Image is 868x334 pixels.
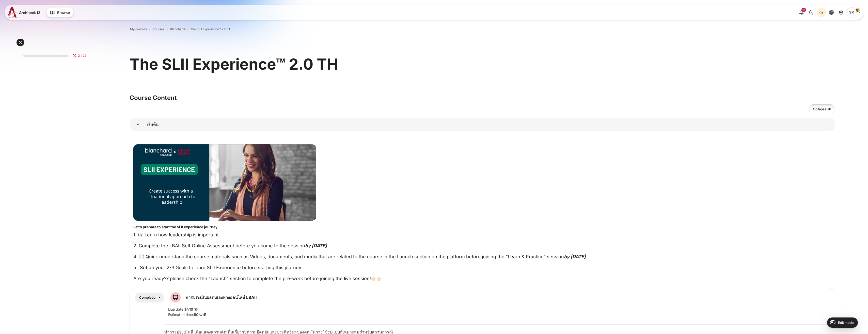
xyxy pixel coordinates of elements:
p: 5. Set up your 2-3 Goals to learn SLII Experience before starting this journey. [133,264,831,271]
button: Completion [135,293,164,302]
a: A12 A12 Architeck 12 [8,7,42,18]
span: 3 [78,53,80,58]
div: Dark Mode [817,9,825,16]
a: Courses [152,27,164,32]
p: 1. 👀 Learn how leadership is important [133,231,831,238]
a: Collapse all [809,104,835,114]
span: Architeck 12 [19,10,40,15]
a: Site administration [837,8,846,17]
a: เริ่มต้น [130,118,147,131]
button: Languages [827,8,836,17]
button: There are 0 unread conversations [807,8,816,17]
img: A12 [8,7,17,18]
a: My courses [130,27,147,32]
a: The SLII Experience™ 2.0 TH [190,27,231,32]
span: Edit mode [838,321,854,325]
strong: 50 นาที [194,312,206,317]
button: Browse [46,7,74,18]
strong: . [217,225,218,229]
a: Blanchard [170,27,185,32]
span: Browse [57,10,70,15]
a: 3 / 25 [19,48,92,61]
p: 2. Complete the LBAII Self Online Assessment before you come to the session [133,242,831,249]
div: Estimated time: [164,312,831,317]
img: SCORM package icon [170,292,181,302]
em: by [DATE] [305,243,327,248]
strong: อีก 10 วัน [184,307,198,311]
p: Are you ready?? please check the "Launch" section to complete the pre-work before joining the liv... [133,275,831,282]
strong: Let's prepare to start the SLII experience journey [133,225,217,229]
div: Completion requirements for การประเมินผลตนเองทางออนไลน์ LBAII [135,293,164,302]
div: 16 [801,8,806,12]
h3: Course Content [130,94,835,102]
h1: The SLII Experience™ 2.0 TH [130,54,338,74]
span: Collapse all [813,107,831,112]
a: User menu [846,7,860,18]
div: Due date: [164,307,831,312]
nav: Navigation bar [130,26,835,33]
a: การประเมินผลตนเองทางออนไลน์ LBAII [186,295,257,300]
em: by [DATE] [564,254,586,259]
p: 4. 📑 Quick understand the course materials such as Videos, documents, and media that are related ... [133,253,831,260]
span: / 25 [81,53,86,58]
img: b1a1e7a093bf47d4cbe7cadae1d5713065ad1d5265f086baa3a5101b3ee46bd1096ca37ee5173b9581b5457adac3e50e3... [133,144,316,221]
div: Show notification window with 16 new notifications [797,8,806,17]
button: Light Mode Dark Mode [817,8,826,17]
span: Songklod Riraroengjaratsaeng [846,7,857,18]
